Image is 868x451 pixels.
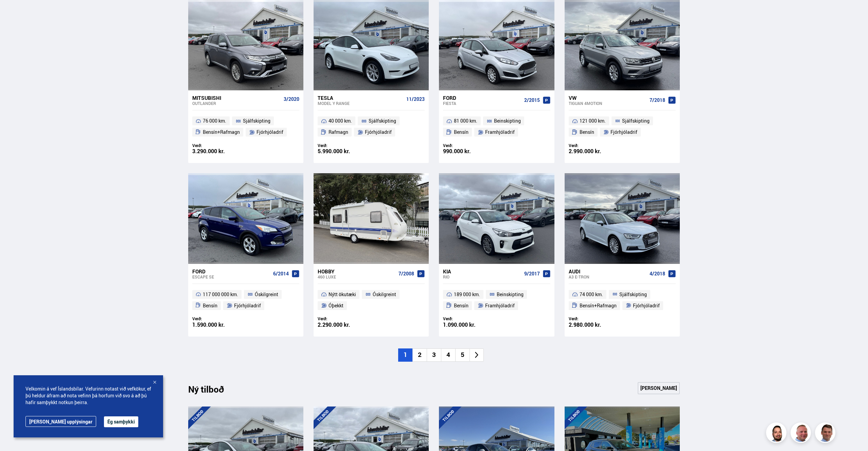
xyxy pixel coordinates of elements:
span: Bensín [580,128,594,136]
span: Velkomin á vef Íslandsbílar. Vefurinn notast við vefkökur, ef þú heldur áfram að nota vefinn þá h... [25,385,151,406]
div: 460 LUXE [318,274,396,279]
div: Verð: [318,316,371,321]
div: Escape SE [192,274,270,279]
span: 4/2018 [650,271,665,276]
div: Verð: [569,316,622,321]
span: 6/2014 [273,271,289,276]
div: 1.590.000 kr. [192,322,246,328]
span: Óþekkt [329,302,343,310]
div: 3.290.000 kr. [192,148,246,154]
img: FbJEzSuNWCJXmdc-.webp [816,423,836,444]
button: Ég samþykki [104,416,138,427]
div: VW [569,95,647,101]
a: Kia Rio 9/2017 189 000 km. Beinskipting Bensín Framhjóladrif Verð: 1.090.000 kr. [439,264,554,337]
div: 5.990.000 kr. [318,148,371,154]
span: Rafmagn [329,128,348,136]
span: 81 000 km. [454,117,477,125]
li: 3 [427,348,441,362]
li: 2 [412,348,427,362]
span: 11/2023 [406,96,425,102]
span: Bensín+Rafmagn [580,302,617,310]
span: Bensín [454,128,468,136]
span: Sjálfskipting [622,117,650,125]
div: Ný tilboð [188,384,236,398]
div: Ford [443,95,521,101]
span: Bensín+Rafmagn [203,128,240,136]
span: 76 000 km. [203,117,226,125]
span: 3/2020 [284,96,299,102]
span: Bensín [454,302,468,310]
div: Audi [569,268,647,274]
div: 1.090.000 kr. [443,322,497,328]
span: 74 000 km. [580,290,603,299]
a: Tesla Model Y RANGE 11/2023 40 000 km. Sjálfskipting Rafmagn Fjórhjóladrif Verð: 5.990.000 kr. [314,90,429,163]
div: Fiesta [443,101,521,106]
span: 40 000 km. [329,117,352,125]
a: Ford Fiesta 2/2015 81 000 km. Beinskipting Bensín Framhjóladrif Verð: 990.000 kr. [439,90,554,163]
div: 2.990.000 kr. [569,148,622,154]
span: 189 000 km. [454,290,480,299]
span: 7/2018 [650,97,665,103]
img: siFngHWaQ9KaOqBr.png [792,423,812,444]
li: 4 [441,348,455,362]
span: Framhjóladrif [485,128,515,136]
span: Bensín [203,302,217,310]
a: Hobby 460 LUXE 7/2008 Nýtt ökutæki Óskilgreint Óþekkt Verð: 2.290.000 kr. [314,264,429,337]
div: Verð: [192,316,246,321]
a: [PERSON_NAME] [638,382,680,394]
span: 9/2017 [524,271,540,276]
span: Sjálfskipting [243,117,270,125]
span: Beinskipting [497,290,524,299]
span: Fjórhjóladrif [365,128,392,136]
span: Fjórhjóladrif [633,302,660,310]
a: VW Tiguan 4MOTION 7/2018 121 000 km. Sjálfskipting Bensín Fjórhjóladrif Verð: 2.990.000 kr. [565,90,680,163]
div: Kia [443,268,521,274]
span: 121 000 km. [580,117,606,125]
img: nhp88E3Fdnt1Opn2.png [767,423,787,444]
span: Fjórhjóladrif [256,128,283,136]
span: Fjórhjóladrif [610,128,637,136]
div: Rio [443,274,521,279]
button: Opna LiveChat spjallviðmót [5,3,26,23]
div: Outlander [192,101,281,106]
span: Sjálfskipting [619,290,647,299]
li: 5 [455,348,470,362]
span: Beinskipting [494,117,521,125]
a: Audi A3 E-TRON 4/2018 74 000 km. Sjálfskipting Bensín+Rafmagn Fjórhjóladrif Verð: 2.980.000 kr. [565,264,680,337]
li: 1 [398,348,412,362]
div: Verð: [569,143,622,148]
div: Ford [192,268,270,274]
div: Verð: [318,143,371,148]
a: Ford Escape SE 6/2014 117 000 000 km. Óskilgreint Bensín Fjórhjóladrif Verð: 1.590.000 kr. [188,264,303,337]
span: 2/2015 [524,97,540,103]
span: Sjálfskipting [369,117,396,125]
div: 2.290.000 kr. [318,322,371,328]
span: Nýtt ökutæki [329,290,356,299]
div: Hobby [318,268,396,274]
div: Verð: [443,143,497,148]
a: Mitsubishi Outlander 3/2020 76 000 km. Sjálfskipting Bensín+Rafmagn Fjórhjóladrif Verð: 3.290.000... [188,90,303,163]
a: [PERSON_NAME] upplýsingar [25,416,96,427]
span: Framhjóladrif [485,302,515,310]
span: Óskilgreint [373,290,396,299]
div: Tiguan 4MOTION [569,101,647,106]
div: Verð: [443,316,497,321]
div: 2.980.000 kr. [569,322,622,328]
div: Mitsubishi [192,95,281,101]
div: Verð: [192,143,246,148]
div: Model Y RANGE [318,101,404,106]
div: Tesla [318,95,404,101]
div: 990.000 kr. [443,148,497,154]
div: A3 E-TRON [569,274,647,279]
span: 7/2008 [398,271,414,276]
span: 117 000 000 km. [203,290,238,299]
span: Óskilgreint [255,290,278,299]
span: Fjórhjóladrif [234,302,261,310]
